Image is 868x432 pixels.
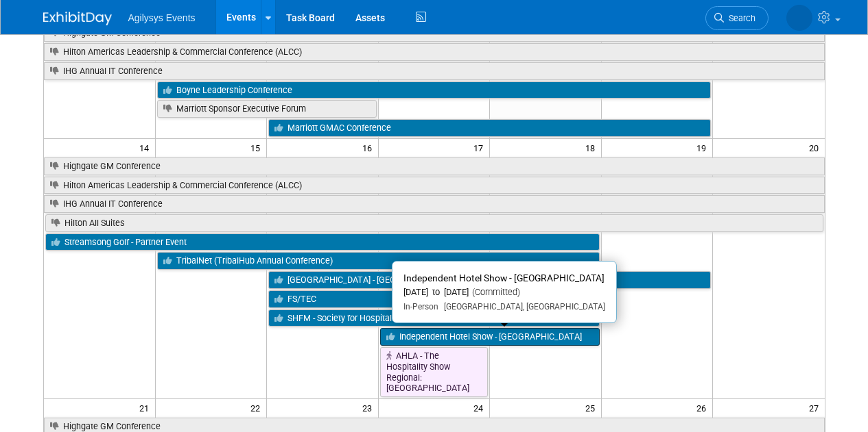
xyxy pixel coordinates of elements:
[380,347,489,397] a: AHLA - The Hospitality Show Regional: [GEOGRAPHIC_DATA]
[438,302,605,312] span: [GEOGRAPHIC_DATA], [GEOGRAPHIC_DATA]
[403,272,605,283] span: Independent Hotel Show - [GEOGRAPHIC_DATA]
[44,43,825,61] a: Hilton Americas Leadership & Commercial Conference (ALCC)
[584,139,601,156] span: 18
[44,62,825,80] a: IHG Annual IT Conference
[705,6,769,30] a: Search
[268,309,600,327] a: SHFM - Society for Hospitality Foodservice Management 2025
[268,290,600,308] a: FS/TEC
[43,12,112,25] img: ExhibitDay
[128,12,196,23] span: Agilysys Events
[249,399,266,416] span: 22
[268,119,711,137] a: Marriott GMAC Conference
[45,233,600,251] a: Streamsong Golf - Partner Event
[584,399,601,416] span: 25
[157,81,712,99] a: Boyne Leadership Conference
[469,287,520,297] span: (Committed)
[695,399,712,416] span: 26
[380,328,600,346] a: Independent Hotel Show - [GEOGRAPHIC_DATA]
[157,100,377,118] a: Marriott Sponsor Executive Forum
[138,139,155,156] span: 14
[44,157,825,175] a: Highgate GM Conference
[808,139,825,156] span: 20
[724,13,755,23] span: Search
[45,214,823,232] a: Hilton All Suites
[786,5,812,31] img: Jen Reeves
[808,399,825,416] span: 27
[361,399,378,416] span: 23
[403,287,605,298] div: [DATE] to [DATE]
[472,139,489,156] span: 17
[472,399,489,416] span: 24
[138,399,155,416] span: 21
[695,139,712,156] span: 19
[403,302,438,312] span: In-Person
[157,252,600,270] a: TribalNet (TribalHub Annual Conference)
[249,139,266,156] span: 15
[268,271,711,289] a: [GEOGRAPHIC_DATA] - [GEOGRAPHIC_DATA] Show
[361,139,378,156] span: 16
[44,177,825,194] a: Hilton Americas Leadership & Commercial Conference (ALCC)
[44,195,825,213] a: IHG Annual IT Conference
